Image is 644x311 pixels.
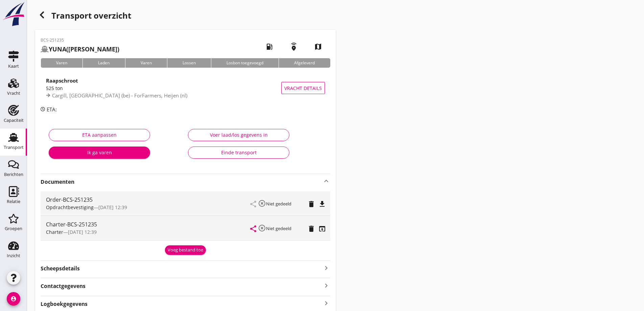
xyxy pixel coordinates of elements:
[46,229,63,235] span: Charter
[46,85,281,92] div: 525 ton
[307,200,315,208] i: delete
[8,64,19,68] div: Kaart
[46,204,94,210] span: Opdrachtbevestiging
[258,224,266,232] i: highlight_off
[46,196,251,204] div: Order-BCS-251235
[284,85,322,92] span: Vracht details
[4,172,23,177] div: Berichten
[194,131,284,138] div: Voer laad/los gegevens in
[41,178,322,186] strong: Documenten
[125,58,167,68] div: Varen
[52,92,187,99] span: Cargill, [GEOGRAPHIC_DATA] (be) - ForFarmers, Heijen (nl)
[322,299,330,308] i: keyboard_arrow_right
[309,37,328,56] i: map
[35,8,336,30] h1: Transport overzicht
[41,282,86,290] strong: Contactgegevens
[165,245,206,255] button: Voeg bestand toe
[54,131,144,138] div: ETA aanpassen
[281,82,325,94] button: Vracht details
[4,118,24,123] div: Capaciteit
[7,253,20,258] div: Inzicht
[54,149,145,156] div: Ik ga varen
[307,225,315,233] i: delete
[41,58,82,68] div: Varen
[49,147,150,159] button: Ik ga varen
[266,201,291,207] small: Niet gedeeld
[4,145,24,150] div: Transport
[266,225,291,231] small: Niet gedeeld
[258,199,266,207] i: highlight_off
[7,91,20,95] div: Vracht
[7,199,20,204] div: Relatie
[1,2,26,27] img: logo-small.a267ee39.svg
[46,204,251,211] div: —
[46,220,251,228] div: Charter-BCS-251235
[41,300,88,308] strong: Logboekgegevens
[41,73,330,103] a: Raapschroot525 tonCargill, [GEOGRAPHIC_DATA] (be) - ForFarmers, Heijen (nl)Vracht details
[249,225,257,233] i: share
[41,37,119,43] p: BCS-251235
[167,58,211,68] div: Lossen
[318,200,326,208] i: file_download
[49,45,66,53] strong: YUNA
[260,37,279,56] i: local_gas_station
[279,58,330,68] div: Afgeleverd
[82,58,125,68] div: Laden
[322,263,330,272] i: keyboard_arrow_right
[188,147,289,159] button: Einde transport
[211,58,279,68] div: Losbon toegevoegd
[322,281,330,290] i: keyboard_arrow_right
[41,265,80,272] strong: Scheepsdetails
[41,45,119,54] h2: ([PERSON_NAME])
[188,129,289,141] button: Voer laad/los gegevens in
[322,177,330,185] i: keyboard_arrow_up
[7,292,20,306] i: account_circle
[68,229,97,235] span: [DATE] 12:39
[47,106,57,113] span: ETA:
[46,228,251,236] div: —
[98,204,127,210] span: [DATE] 12:39
[49,129,150,141] button: ETA aanpassen
[46,77,78,84] strong: Raapschroot
[168,247,203,253] div: Voeg bestand toe
[318,225,326,233] i: open_in_browser
[284,37,303,56] i: emergency_share
[194,149,284,156] div: Einde transport
[5,226,22,231] div: Groepen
